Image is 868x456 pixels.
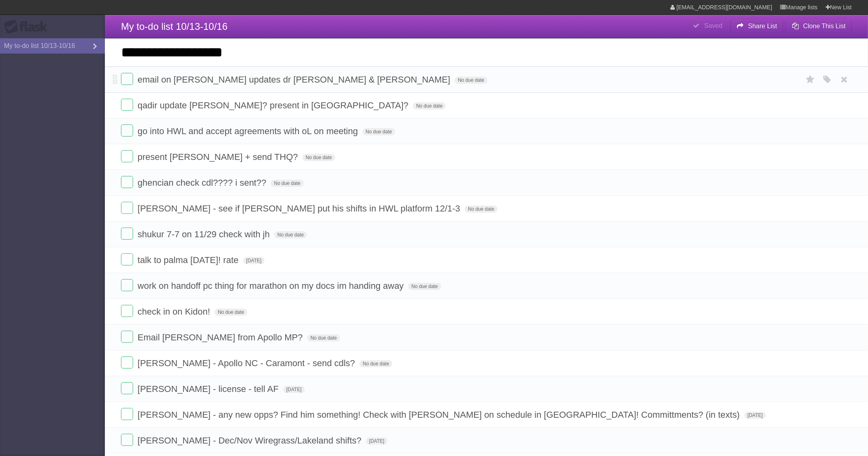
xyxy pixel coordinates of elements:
[138,100,411,110] span: qadir update [PERSON_NAME]? present in [GEOGRAPHIC_DATA]?
[138,281,406,291] span: work on handoff pc thing for marathon on my docs im handing away
[274,231,307,238] span: No due date
[121,124,133,137] label: Done
[138,307,212,317] span: check in on Kidon!
[243,257,265,264] span: [DATE]
[121,305,133,317] label: Done
[704,22,722,29] b: Saved
[803,23,846,29] b: Clone This List
[138,229,272,239] span: shukur 7-7 on 11/29 check with jh
[121,73,133,85] label: Done
[138,255,240,265] span: talk to palma [DATE]! rate
[138,178,268,188] span: ghencian check cdl???? i sent??
[455,77,487,84] span: No due date
[271,180,303,187] span: No due date
[121,253,133,265] label: Done
[138,358,357,368] span: [PERSON_NAME] - Apollo NC - Caramont - send cdls?
[465,205,497,213] span: No due date
[121,21,227,32] span: My to-do list 10/13-10/16
[745,412,766,419] span: [DATE]
[359,360,392,367] span: No due date
[121,228,133,240] label: Done
[138,75,452,85] span: email on [PERSON_NAME] updates dr [PERSON_NAME] & [PERSON_NAME]
[413,102,446,110] span: No due date
[363,128,395,135] span: No due date
[121,434,133,446] label: Done
[121,202,133,214] label: Done
[121,99,133,111] label: Done
[121,408,133,420] label: Done
[138,410,742,420] span: [PERSON_NAME] - any new opps? Find him something! Check with [PERSON_NAME] on schedule in [GEOGRA...
[803,73,818,86] label: Star task
[121,331,133,343] label: Done
[121,357,133,369] label: Done
[283,386,305,393] span: [DATE]
[408,283,441,290] span: No due date
[121,176,133,188] label: Done
[4,20,52,34] div: Flask
[307,334,340,342] span: No due date
[366,437,388,445] span: [DATE]
[121,279,133,291] label: Done
[730,19,784,33] button: Share List
[138,384,281,394] span: [PERSON_NAME] - license - tell AF
[748,23,777,29] b: Share List
[138,332,305,342] span: Email [PERSON_NAME] from Apollo MP?
[303,154,335,161] span: No due date
[138,435,363,446] span: [PERSON_NAME] - Dec/Nov Wiregrass/Lakeland shifts?
[121,150,133,162] label: Done
[138,152,300,162] span: present [PERSON_NAME] + send THQ?
[138,203,462,213] span: [PERSON_NAME] - see if [PERSON_NAME] put his shifts in HWL platform 12/1-3
[215,309,247,316] span: No due date
[138,126,360,136] span: go into HWL and accept agreements with oL on meeting
[121,382,133,394] label: Done
[785,19,852,33] button: Clone This List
